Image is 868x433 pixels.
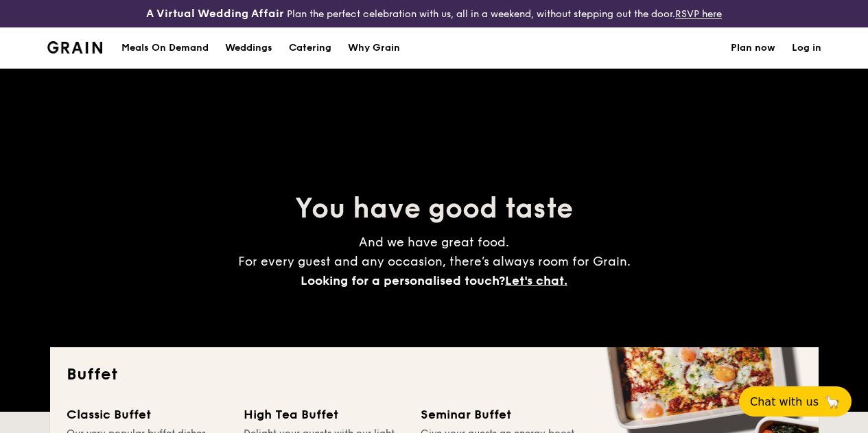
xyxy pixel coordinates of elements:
a: Weddings [217,27,281,69]
div: Meals On Demand [121,27,209,69]
div: Classic Buffet [67,405,227,424]
a: Plan now [731,27,775,69]
a: Meals On Demand [113,27,217,69]
a: RSVP here [675,8,722,20]
a: Logotype [47,41,103,54]
button: Chat with us🦙 [739,386,852,417]
div: High Tea Buffet [244,405,404,424]
span: Let's chat. [505,273,567,288]
span: You have good taste [295,192,573,225]
div: Seminar Buffet [421,405,581,424]
div: Why Grain [348,27,400,69]
span: And we have great food. For every guest and any occasion, there’s always room for Grain. [238,235,631,288]
h1: Catering [289,27,331,69]
div: Weddings [225,27,272,69]
div: Plan the perfect celebration with us, all in a weekend, without stepping out the door. [145,5,723,22]
a: Why Grain [340,27,408,69]
h2: Buffet [67,364,802,386]
span: Chat with us [750,395,819,408]
img: Grain [47,41,103,54]
h4: A Virtual Wedding Affair [146,5,284,22]
span: Looking for a personalised touch? [301,273,505,288]
span: 🦙 [824,394,841,410]
a: Catering [281,27,340,69]
a: Log in [792,27,821,69]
